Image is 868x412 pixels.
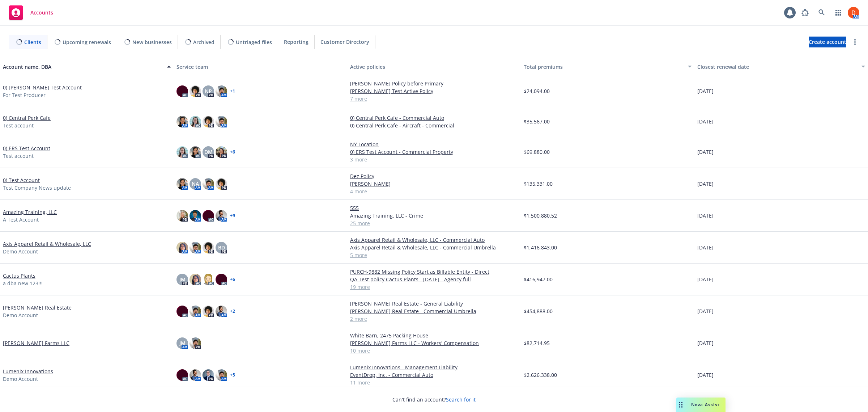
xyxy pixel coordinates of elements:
img: photo [176,306,188,317]
a: 4 more [350,188,518,195]
div: Drag to move [676,398,685,412]
a: Axis Apparel Retail & Wholesale, LLC - Commercial Umbrella [350,244,518,251]
a: + 1 [230,89,235,93]
img: photo [203,369,214,381]
a: Switch app [831,5,846,20]
span: [DATE] [697,148,714,156]
a: [PERSON_NAME] [350,180,518,188]
span: JM [179,276,186,283]
img: photo [203,116,214,127]
span: [DATE] [697,307,714,315]
a: White Barn, 2475 Packing House [350,332,518,339]
span: $454,888.00 [524,307,553,315]
a: 0) Central Perk Cafe - Aircraft - Commercial [350,122,518,129]
a: [PERSON_NAME] Farms LLC [3,339,69,347]
span: Untriaged files [236,38,272,46]
span: $24,094.00 [524,87,550,95]
button: Total premiums [521,58,694,75]
span: NA [192,180,199,188]
img: photo [176,178,188,190]
a: 10 more [350,347,518,354]
a: Amazing Training, LLC [3,208,57,216]
a: EventDrop, Inc. - Commercial Auto [350,371,518,379]
span: $135,331.00 [524,180,553,188]
span: [DATE] [697,244,714,251]
span: Accounts [30,10,53,16]
span: JM [179,339,186,347]
img: photo [216,210,227,222]
span: [DATE] [697,212,714,219]
span: [DATE] [697,371,714,379]
img: photo [203,210,214,222]
a: Axis Apparel Retail & Wholesale, LLC [3,240,91,248]
span: A Test Account [3,216,39,223]
span: Reporting [284,38,309,46]
span: New businesses [132,38,172,46]
span: For Test Producer [3,91,46,99]
span: BD [218,244,225,251]
span: $1,500,880.52 [524,212,557,219]
img: photo [190,146,201,158]
a: Search [814,5,829,20]
img: photo [216,274,227,285]
span: Create account [809,35,846,49]
span: $69,880.00 [524,148,550,156]
span: $2,626,338.00 [524,371,557,379]
a: [PERSON_NAME] Test Active Policy [350,87,518,95]
img: photo [176,210,188,222]
a: [PERSON_NAME] Policy before Primary [350,80,518,87]
span: $82,714.95 [524,339,550,347]
span: [DATE] [697,180,714,188]
button: Active policies [347,58,521,75]
a: more [851,38,859,46]
span: [DATE] [697,339,714,347]
a: NY Location [350,140,518,148]
span: Nova Assist [691,402,720,408]
a: QA Test policy Cactus Plants - [DATE] - Agency full [350,276,518,283]
a: [PERSON_NAME] Real Estate [3,304,72,311]
a: Search for it [446,396,476,403]
img: photo [176,85,188,97]
button: Nova Assist [676,398,726,412]
span: Can't find an account? [392,396,476,403]
div: Closest renewal date [697,63,857,71]
img: photo [190,369,201,381]
span: Test Company News update [3,184,71,192]
a: [PERSON_NAME] Farms LLC - Workers' Compensation [350,339,518,347]
span: Demo Account [3,248,38,255]
a: + 2 [230,309,235,314]
img: photo [176,369,188,381]
a: 0) Test Account [3,176,40,184]
span: [DATE] [697,118,714,125]
a: + 6 [230,277,235,282]
span: Upcoming renewals [63,38,111,46]
img: photo [176,116,188,127]
img: photo [216,85,227,97]
a: 5 more [350,251,518,259]
span: Clients [24,38,41,46]
span: [DATE] [697,276,714,283]
a: Cactus Plants [3,272,35,279]
div: Active policies [350,63,518,71]
a: 0) [PERSON_NAME] Test Account [3,84,82,91]
img: photo [176,146,188,158]
span: $416,947.00 [524,276,553,283]
a: Amazing Training, LLC - Crime [350,212,518,219]
span: Test account [3,152,34,160]
a: 11 more [350,379,518,386]
span: a dba new 123!!! [3,279,43,287]
img: photo [203,178,214,190]
a: Lumenix Innovations - Management Liability [350,363,518,371]
a: 0) Central Perk Cafe - Commercial Auto [350,114,518,122]
a: 555 [350,204,518,212]
img: photo [190,274,201,285]
a: 0) ERS Test Account - Commercial Property [350,148,518,156]
button: Service team [174,58,347,75]
img: photo [190,85,201,97]
img: photo [216,116,227,127]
